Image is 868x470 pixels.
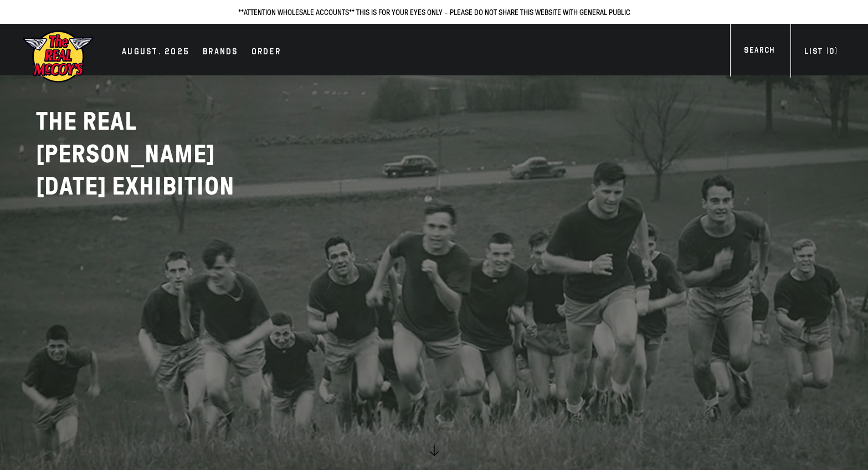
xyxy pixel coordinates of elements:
a: Order [246,45,286,60]
p: [DATE] EXHIBITION [36,170,313,203]
a: Search [730,44,788,59]
div: Order [251,45,281,60]
a: List (0) [790,45,851,60]
a: AUGUST. 2025 [116,45,195,60]
div: List ( ) [804,45,838,60]
img: mccoys-exhibition [22,29,94,84]
div: Brands [203,45,238,60]
div: Search [744,44,774,59]
div: AUGUST. 2025 [122,45,189,60]
p: **ATTENTION WHOLESALE ACCOUNTS** THIS IS FOR YOUR EYES ONLY - PLEASE DO NOT SHARE THIS WEBSITE WI... [11,6,857,18]
span: 0 [829,47,834,56]
h2: THE REAL [PERSON_NAME] [36,105,313,203]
